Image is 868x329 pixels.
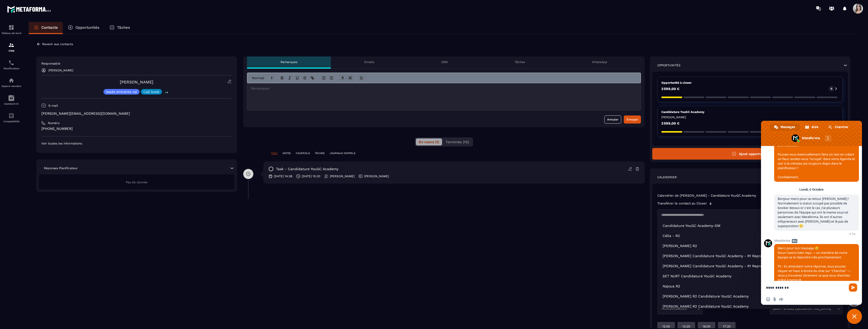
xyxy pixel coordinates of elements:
[668,257,677,266] div: 6
[720,267,728,276] div: 15
[711,236,737,245] div: me
[668,247,677,256] div: 29
[694,277,703,286] div: 21
[29,22,63,34] a: Contacts
[44,166,78,170] p: Réponses Planificateur
[63,22,104,34] a: Opportunités
[659,213,836,218] input: Search for option
[831,87,832,91] p: 0
[668,277,677,286] div: 20
[847,309,862,324] div: Fermer le chat
[657,194,843,198] p: Calendrier de [PERSON_NAME] - Candidature YouGC Academy
[1,38,21,56] a: formationformationCRM
[8,113,14,119] img: accountant
[811,123,818,131] span: Aide
[1,109,21,127] a: accountantaccountantComptabilité
[106,90,137,94] p: leads entrants vsl
[746,247,754,256] div: 2
[746,277,754,286] div: 23
[660,229,669,235] button: Previous month
[694,247,703,256] div: 30
[1,120,21,123] p: Comptabilité
[276,167,338,171] p: task - Candidature YouGC Academy
[683,324,690,328] p: 13:30
[364,60,374,64] p: Emails
[441,60,448,64] p: SMS
[660,236,840,296] div: Calendar wrapper
[799,188,824,191] div: Lundi, 6 Octobre
[770,123,800,131] div: Messages
[446,140,469,144] span: Terminés (10)
[296,152,310,155] p: COURRIELS
[657,209,843,221] div: Search for option
[661,122,680,125] p: 2 599,00 €
[41,62,232,66] p: Responsable
[41,126,232,131] p: [PHONE_NUMBER]
[330,174,355,178] p: [PERSON_NAME]
[852,232,855,235] span: Lu
[694,267,703,276] div: 14
[780,123,795,131] span: Messages
[117,25,130,30] p: Tâches
[825,135,831,142] div: Autres canaux
[657,201,707,205] p: Transférer le contact au Closer
[126,181,148,184] span: Pas de donnée
[8,60,14,66] img: scheduler
[746,267,754,276] div: 16
[661,115,839,119] p: [PERSON_NAME]
[104,22,135,34] a: Tâches
[824,123,853,131] div: Chercher
[41,25,58,30] p: Contacts
[271,152,278,155] p: TOUT
[661,87,680,91] p: 2 599,00 €
[1,49,21,52] p: CRM
[416,138,442,145] button: En cours (1)
[1,102,21,105] p: Assistant IA
[48,121,60,125] p: Numéro
[419,140,439,144] span: En cours (1)
[75,25,99,30] p: Opportunités
[624,115,641,124] button: Envoyer
[770,303,843,314] div: Search for option
[592,60,607,64] p: WhatsApp
[120,80,153,84] a: [PERSON_NAME]
[48,104,58,108] p: E-mail
[779,297,783,301] span: Message audio
[750,228,831,236] button: Open years overlay
[41,141,232,145] p: Voir toutes les informations
[8,24,14,31] img: formation
[660,247,840,296] div: Calendar days
[723,324,730,328] p: 17:30
[662,324,670,328] p: 12:00
[281,60,297,64] p: Remarques
[835,123,848,131] span: Chercher
[668,287,677,296] div: 27
[685,236,711,245] div: ma
[703,324,710,328] p: 16:00
[661,81,839,85] p: Opportunité à closer
[302,174,320,178] p: [DATE] 15:30
[792,239,797,243] span: Bot
[669,228,750,236] button: Open months overlay
[652,148,848,160] button: Ajout opportunité
[772,306,832,311] span: (GMT+01:00) [GEOGRAPHIC_DATA]
[746,287,754,296] div: 30
[657,303,703,314] div: Search for option
[8,42,14,48] img: formation
[1,91,21,109] a: Assistant IA
[283,152,291,155] p: NOTES
[766,297,770,301] span: Insérer un emoji
[659,306,696,311] input: Search for option
[778,197,849,228] span: Bonjour merci pour ce retour [PERSON_NAME] ! Normalement si statut occupé pas possible de booker ...
[661,110,839,114] p: Candidature YouGC Academy
[443,138,472,145] button: Terminés (10)
[737,236,763,245] div: je
[660,236,685,245] div: lu
[1,56,21,74] a: schedulerschedulerPlanificateur
[746,257,754,266] div: 9
[720,277,728,286] div: 22
[778,246,851,282] span: Merci pour ton message 😊 Nous l’avons bien reçu — un membre de notre équipe va te répondre très p...
[720,257,728,266] div: 8
[1,85,21,87] p: Espace membre
[42,42,73,46] p: Revenir aux contacts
